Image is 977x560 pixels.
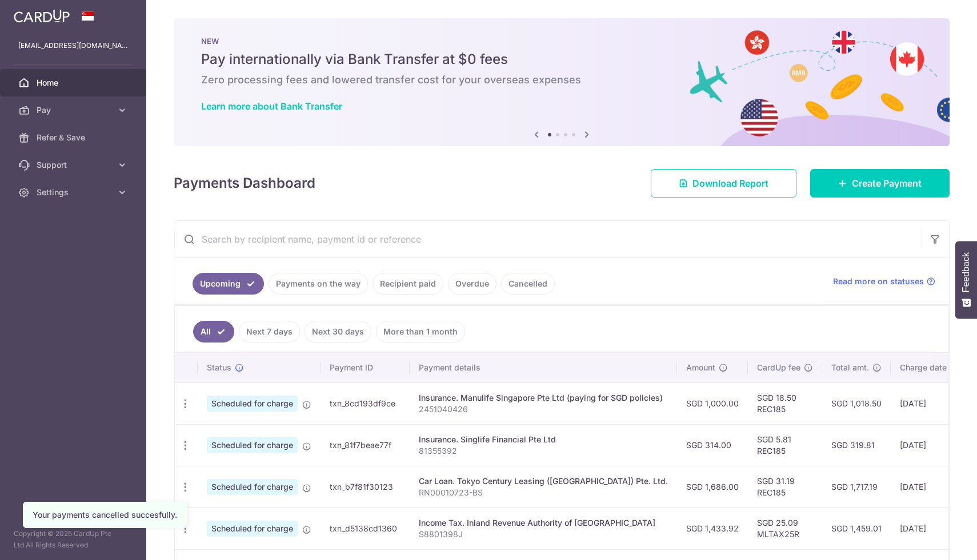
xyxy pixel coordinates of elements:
td: SGD 1,433.92 [677,507,748,549]
p: 81355392 [419,445,668,457]
span: Total amt. [831,362,869,373]
td: SGD 1,018.50 [822,382,891,424]
img: Bank transfer banner [174,18,950,146]
span: Status [207,362,231,373]
a: Upcoming [193,273,264,295]
span: Charge date [900,362,947,373]
td: SGD 1,686.00 [677,466,748,507]
a: Next 30 days [305,321,371,343]
td: SGD 319.81 [822,424,891,466]
th: Payment ID [321,353,410,382]
td: SGD 5.81 REC185 [748,424,822,466]
span: CardUp fee [757,362,800,373]
p: RN00010723-BS [419,487,668,498]
span: Amount [686,362,715,373]
a: Recipient paid [373,273,443,295]
div: Insurance. Singlife Financial Pte Ltd [419,434,668,445]
td: SGD 1,717.19 [822,466,891,507]
a: Payments on the way [269,273,368,295]
td: txn_81f7beae77f [321,424,410,466]
p: 2451040426 [419,404,668,415]
div: Insurance. Manulife Singapore Pte Ltd (paying for SGD policies) [419,392,668,404]
a: Overdue [448,273,496,295]
span: Read more on statuses [833,276,924,287]
span: Feedback [961,252,971,292]
a: Learn more about Bank Transfer [201,100,342,112]
p: NEW [201,37,922,46]
a: More than 1 month [376,321,465,343]
a: Cancelled [501,273,555,295]
span: Support [37,159,112,171]
td: [DATE] [891,466,968,507]
td: SGD 1,459.01 [822,507,891,549]
h6: Zero processing fees and lowered transfer cost for your overseas expenses [201,73,922,87]
p: [EMAIL_ADDRESS][DOMAIN_NAME] [18,40,128,51]
h5: Pay internationally via Bank Transfer at $0 fees [201,50,922,69]
a: Read more on statuses [833,276,935,287]
td: SGD 31.19 REC185 [748,466,822,507]
td: SGD 18.50 REC185 [748,382,822,424]
td: [DATE] [891,507,968,549]
div: Your payments cancelled succesfully. [33,509,177,521]
img: CardUp [14,9,70,23]
td: [DATE] [891,382,968,424]
a: Download Report [651,169,796,198]
div: Income Tax. Inland Revenue Authority of [GEOGRAPHIC_DATA] [419,517,668,529]
td: SGD 1,000.00 [677,382,748,424]
span: Scheduled for charge [207,396,298,412]
span: Home [37,77,112,88]
a: Next 7 days [239,321,300,343]
button: Feedback - Show survey [955,241,977,319]
span: Refer & Save [37,132,112,143]
th: Payment details [410,353,677,382]
span: Settings [37,187,112,198]
a: Create Payment [810,169,950,198]
h4: Payments Dashboard [174,173,315,194]
input: Search by recipient name, payment id or reference [174,221,922,257]
span: Download Report [692,176,768,190]
div: Car Loan. Tokyo Century Leasing ([GEOGRAPHIC_DATA]) Pte. Ltd. [419,476,668,487]
td: txn_b7f81f30123 [321,466,410,507]
td: [DATE] [891,424,968,466]
td: SGD 314.00 [677,424,748,466]
td: SGD 25.09 MLTAX25R [748,507,822,549]
td: txn_d5138cd1360 [321,507,410,549]
p: S8801398J [419,529,668,540]
iframe: Opens a widget where you can find more information [903,526,966,554]
span: Pay [37,104,112,116]
span: Create Payment [852,176,922,190]
a: All [193,321,234,343]
span: Scheduled for charge [207,437,298,453]
td: txn_8cd193df9ce [321,382,410,424]
span: Scheduled for charge [207,521,298,537]
span: Scheduled for charge [207,479,298,495]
